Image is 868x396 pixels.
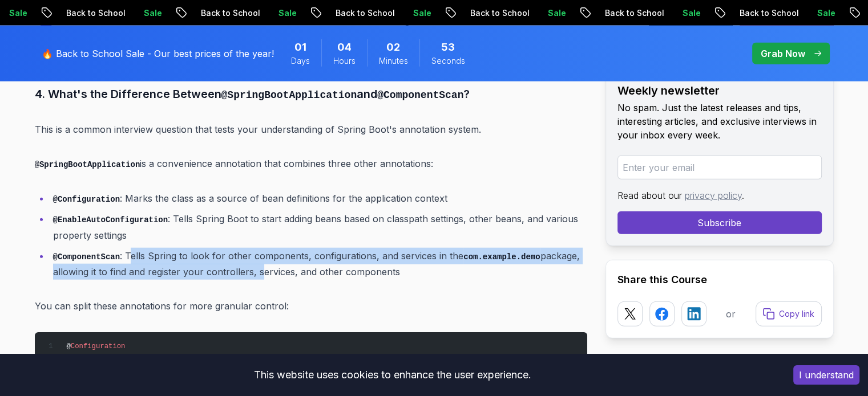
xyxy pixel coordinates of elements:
[508,7,545,19] p: Sale
[239,7,276,19] p: Sale
[700,7,778,19] p: Back to School
[463,252,540,262] code: com.example.demo
[379,55,408,67] span: Minutes
[617,83,822,99] h2: Weekly newsletter
[53,215,168,224] code: @EnableAutoConfiguration
[221,89,357,101] code: @SpringBootApplication
[617,101,822,142] p: No spam. Just the latest releases and tips, interesting articles, and exclusive interviews in you...
[294,39,306,55] span: 1 Days
[53,252,120,262] code: @ComponentScan
[104,7,141,19] p: Sale
[35,298,587,314] p: You can split these annotations for more granular control:
[566,7,643,19] p: Back to School
[431,7,508,19] p: Back to School
[374,7,410,19] p: Sale
[441,39,455,55] span: 53 Seconds
[726,307,736,321] p: or
[617,156,822,179] input: Enter your email
[53,195,120,204] code: @Configuration
[35,85,587,104] h3: 4. What's the Difference Between and ?
[35,121,587,137] p: This is a common interview question that tests your understanding of Spring Boot's annotation sys...
[778,7,814,19] p: Sale
[333,55,356,67] span: Hours
[50,211,587,243] li: : Tells Spring Boot to start adding beans based on classpath settings, other beans, and various p...
[793,365,859,385] button: Accept cookies
[617,211,822,234] button: Subscribe
[162,7,239,19] p: Back to School
[761,47,805,60] p: Grab Now
[71,342,126,350] span: Configuration
[50,248,587,280] li: : Tells Spring to look for other components, configurations, and services in the package, allowin...
[50,190,587,207] li: : Marks the class as a source of bean definitions for the application context
[617,189,822,202] p: Read about our .
[42,47,274,60] p: 🔥 Back to School Sale - Our best prices of the year!
[296,7,374,19] p: Back to School
[66,342,70,350] span: @
[9,362,776,387] div: This website uses cookies to enhance the user experience.
[35,156,587,172] p: is a convenience annotation that combines three other annotations:
[35,160,140,169] code: @SpringBootApplication
[337,39,352,55] span: 4 Hours
[756,301,822,326] button: Copy link
[779,308,814,320] p: Copy link
[291,55,310,67] span: Days
[685,190,742,201] a: privacy policy
[643,7,680,19] p: Sale
[377,89,463,101] code: @ComponentScan
[431,55,465,67] span: Seconds
[617,272,822,288] h2: Share this Course
[27,7,104,19] p: Back to School
[386,39,400,55] span: 2 Minutes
